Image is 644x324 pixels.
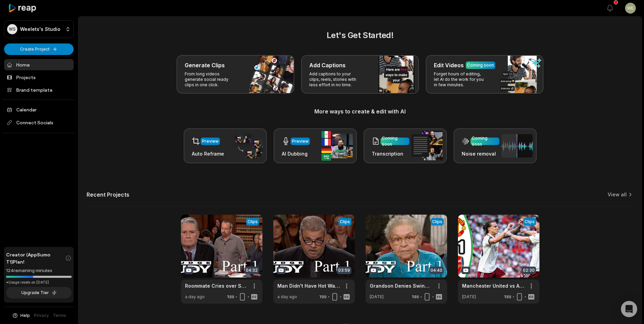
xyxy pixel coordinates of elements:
[462,282,525,289] a: Manchester United vs Arsenal 0-1 || Highlights & All Goals || Premier League 2025 /2026
[608,191,627,198] a: View all
[6,287,72,299] button: Upgrade Tier
[185,61,225,69] h3: Generate Clips
[282,150,310,157] h3: AI Dubbing
[309,61,346,69] h3: Add Captions
[202,138,219,144] div: Preview
[185,71,237,88] p: From long videos generate social ready clips in one click.
[4,43,74,55] button: Create Project
[4,104,74,115] a: Calendar
[621,301,637,317] div: Open Intercom Messenger
[411,131,443,160] img: transcription.png
[6,251,65,265] span: Creator (AppSumo T1) Plan!
[87,29,633,41] h2: Let's Get Started!
[7,24,17,34] div: WS
[4,116,74,129] span: Connect Socials
[12,312,30,319] button: Help
[185,282,247,289] a: Roommate Cries over Spilled Milk | Part 1
[382,135,408,147] div: Coming soon
[309,71,362,88] p: Add captions to your clips, reels, stories with less effort in no time.
[87,107,633,115] h3: More ways to create & edit with AI
[192,150,224,157] h3: Auto Reframe
[277,282,340,289] a: Man Didn't Have Hot Water for 41 Days | Part 1
[434,61,464,69] h3: Edit Videos
[4,59,74,70] a: Home
[472,135,498,147] div: Coming soon
[372,150,409,157] h3: Transcription
[6,267,72,274] div: 124 remaining minutes
[501,134,533,158] img: noise_removal.png
[232,133,263,159] img: auto_reframe.png
[370,282,432,289] a: Grandson Denies Swindling Grandma! | Part 1
[6,280,72,285] div: *Usage resets on [DATE]
[292,138,309,144] div: Preview
[467,62,494,68] div: Coming soon
[321,131,353,161] img: ai_dubbing.png
[53,312,66,319] a: Terms
[4,72,74,83] a: Projects
[462,150,499,157] h3: Noise removal
[34,312,49,319] a: Privacy
[87,191,129,198] h2: Recent Projects
[434,71,486,88] p: Forget hours of editing, let AI do the work for you in few minutes.
[20,312,30,319] span: Help
[4,84,74,95] a: Brand template
[20,26,60,32] p: Weelets's Studio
